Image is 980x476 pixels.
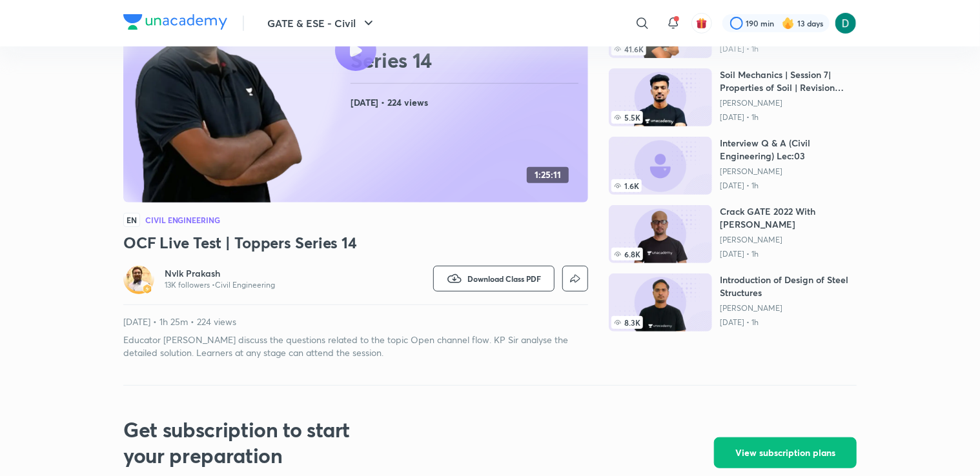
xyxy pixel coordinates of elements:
[123,417,388,468] h2: Get subscription to start your preparation
[165,267,275,280] a: Nvlk Prakash
[720,112,857,123] p: [DATE] • 1h
[720,44,857,54] p: [DATE] • 1h
[696,17,708,29] img: avatar
[691,13,712,34] button: avatar
[143,284,152,293] img: badge
[123,14,227,33] a: Company Logo
[123,213,140,227] span: EN
[611,43,646,55] span: 41.6K
[467,273,541,284] span: Download Class PDF
[720,249,857,259] p: [DATE] • 1h
[123,263,154,294] a: Avatarbadge
[835,12,857,34] img: Diksha Mishra
[720,137,857,163] h6: Interview Q & A (Civil Engineering) Lec:03
[145,216,220,224] h4: Civil Engineering
[535,170,561,181] h4: 1:25:11
[351,94,583,111] h4: [DATE] • 224 views
[720,235,857,245] a: [PERSON_NAME]
[611,179,642,192] span: 1.6K
[720,205,857,231] h6: Crack GATE 2022 With [PERSON_NAME]
[433,266,555,292] button: Download Class PDF
[123,333,588,359] p: Educator [PERSON_NAME] discuss the questions related to the topic Open channel flow. KP Sir analy...
[123,232,588,253] h3: OCF Live Test | Toppers Series 14
[123,14,227,30] img: Company Logo
[165,280,275,290] p: 13K followers • Civil Engineering
[720,68,857,94] h6: Soil Mechanics | Session 7| Properties of Soil | Revision through PYQ
[123,315,588,328] p: [DATE] • 1h 25m • 224 views
[714,437,857,468] button: View subscription plans
[260,10,384,36] button: GATE & ESE - Civil
[611,316,643,329] span: 8.3K
[351,21,583,73] h2: OCF Live Test | Toppers Series 14
[782,17,795,30] img: streak
[126,266,152,292] img: Avatar
[611,248,643,261] span: 6.8K
[720,181,857,191] p: [DATE] • 1h
[611,111,643,124] span: 5.5K
[720,273,857,299] h6: Introduction of Design of Steel Structures
[720,303,857,313] a: [PERSON_NAME]
[735,446,835,459] span: View subscription plans
[720,166,857,177] a: [PERSON_NAME]
[720,317,857,328] p: [DATE] • 1h
[720,98,857,108] a: [PERSON_NAME]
